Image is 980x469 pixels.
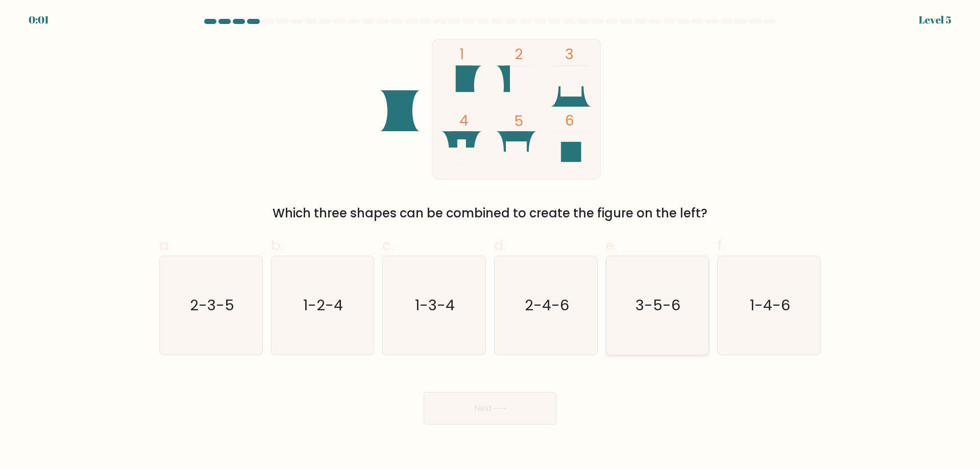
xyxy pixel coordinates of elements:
tspan: 4 [459,110,469,131]
tspan: 2 [514,44,523,64]
tspan: 6 [565,110,574,131]
tspan: 3 [565,44,574,64]
text: 1-2-4 [304,295,344,315]
span: f. [717,235,724,255]
button: Next [424,392,556,425]
text: 3-5-6 [636,295,681,315]
span: a. [159,235,171,255]
tspan: 1 [459,44,464,64]
span: b. [271,235,283,255]
span: c. [382,235,394,255]
text: 2-3-5 [190,295,234,315]
text: 2-4-6 [525,295,569,315]
span: d. [494,235,506,255]
span: e. [606,235,617,255]
text: 1-4-6 [750,295,790,315]
div: Level 5 [919,12,951,28]
tspan: 5 [514,111,523,131]
div: Which three shapes can be combined to create the figure on the left? [165,204,815,223]
text: 1-3-4 [415,295,455,315]
div: 0:01 [29,12,49,28]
